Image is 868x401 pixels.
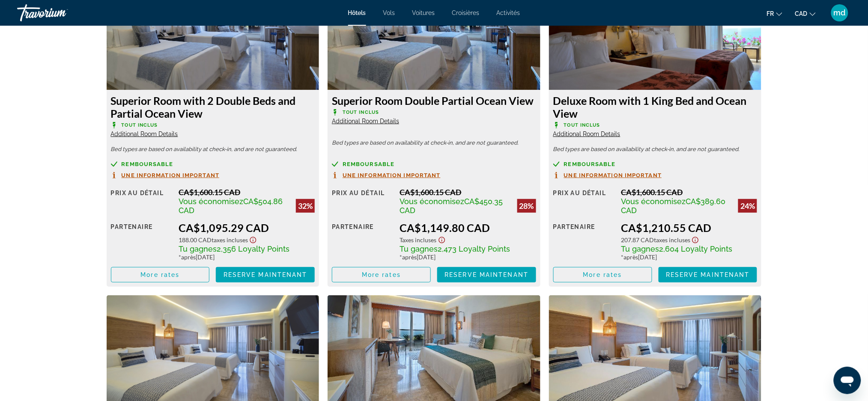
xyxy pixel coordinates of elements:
[829,4,851,22] button: User Menu
[738,199,757,213] div: 24%
[444,271,528,278] span: Reserve maintenant
[343,161,394,167] span: Remboursable
[181,253,196,261] span: après
[564,161,616,167] span: Remboursable
[122,122,158,128] span: Tout inclus
[403,253,417,261] span: après
[140,271,179,278] span: More rates
[111,172,220,179] button: Une information important
[497,9,520,16] a: Activités
[179,236,212,244] span: 188.00 CAD
[553,267,652,282] button: More rates
[834,367,861,394] iframe: Bouton de lancement de la fenêtre de messagerie
[621,197,725,215] span: CA$389.60 CAD
[553,221,615,261] div: Partenaire
[437,234,447,244] button: Show Taxes and Fees disclaimer
[767,7,782,20] button: Change language
[111,131,178,137] span: Additional Room Details
[111,267,210,282] button: More rates
[111,146,315,152] p: Bed types are based on availability at check-in, and are not guaranteed.
[767,10,774,17] span: fr
[621,187,757,197] div: CA$1,600.15 CAD
[623,253,638,261] span: après
[217,244,289,253] span: 2,356 Loyalty Points
[654,236,690,244] span: Taxes incluses
[122,172,220,178] span: Une information important
[348,9,366,16] a: Hôtels
[224,271,307,278] span: Reserve maintenant
[362,271,401,278] span: More rates
[383,9,395,16] a: Vols
[400,253,536,261] div: * [DATE]
[111,221,173,261] div: Partenaire
[553,131,620,137] span: Additional Room Details
[553,94,758,120] h3: Deluxe Room with 1 King Bed and Ocean View
[111,94,315,120] h3: Superior Room with 2 Double Beds and Partial Ocean View
[332,140,536,146] p: Bed types are based on availability at check-in, and are not guaranteed.
[179,253,315,261] div: * [DATE]
[332,187,394,215] div: Prix au détail
[438,244,510,253] span: 2,473 Loyalty Points
[437,267,536,282] button: Reserve maintenant
[690,234,701,244] button: Show Taxes and Fees disclaimer
[553,161,758,167] a: Remboursable
[332,161,536,167] a: Remboursable
[834,9,846,17] span: md
[332,172,441,179] button: Une information important
[621,197,686,206] span: Vous économisez
[400,187,536,197] div: CA$1,600.15 CAD
[343,172,441,178] span: Une information important
[621,244,659,253] span: Tu gagnes
[248,234,258,244] button: Show Taxes and Fees disclaimer
[553,172,662,179] button: Une information important
[659,267,758,282] button: Reserve maintenant
[179,197,283,215] span: CA$504.86 CAD
[621,221,757,234] div: CA$1,210.55 CAD
[517,199,536,213] div: 28%
[179,187,315,197] div: CA$1,600.15 CAD
[296,199,315,213] div: 32%
[564,172,662,178] span: Une information important
[400,197,465,206] span: Vous économisez
[400,244,438,253] span: Tu gagnes
[179,221,315,234] div: CA$1,095.29 CAD
[400,221,536,234] div: CA$1,149.80 CAD
[795,7,816,20] button: Change currency
[666,271,750,278] span: Reserve maintenant
[400,197,503,215] span: CA$450.35 CAD
[332,118,399,125] span: Additional Room Details
[179,197,243,206] span: Vous économisez
[564,122,600,128] span: Tout inclus
[659,244,732,253] span: 2,604 Loyalty Points
[111,187,173,215] div: Prix au détail
[621,253,757,261] div: * [DATE]
[553,146,758,152] p: Bed types are based on availability at check-in, and are not guaranteed.
[212,236,248,244] span: Taxes incluses
[332,94,536,107] h3: Superior Room Double Partial Ocean View
[583,271,622,278] span: More rates
[795,10,808,17] span: CAD
[621,236,654,244] span: 207.87 CAD
[452,9,480,16] a: Croisières
[122,161,173,167] span: Remboursable
[17,2,103,24] a: Travorium
[111,161,315,167] a: Remboursable
[400,236,437,244] span: Taxes incluses
[343,110,379,115] span: Tout inclus
[412,9,435,16] a: Voitures
[179,244,217,253] span: Tu gagnes
[216,267,315,282] button: Reserve maintenant
[332,221,394,261] div: Partenaire
[553,187,615,215] div: Prix au détail
[332,267,431,282] button: More rates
